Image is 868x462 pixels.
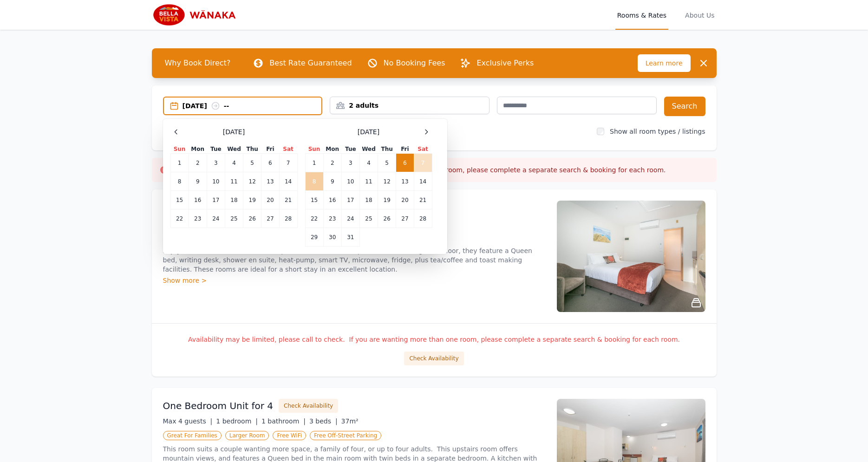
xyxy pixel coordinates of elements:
[378,145,396,154] th: Thu
[207,209,225,228] td: 24
[207,191,225,209] td: 17
[261,417,306,425] span: 1 bathroom |
[359,154,378,172] td: 4
[358,127,379,137] span: [DATE]
[341,172,359,191] td: 10
[396,191,414,209] td: 20
[207,154,225,172] td: 3
[225,431,269,440] span: Larger Room
[163,335,705,344] p: Availability may be limited, please call to check. If you are wanting more than one room, please ...
[243,172,261,191] td: 12
[323,154,341,172] td: 2
[396,145,414,154] th: Fri
[157,54,238,72] span: Why Book Direct?
[269,58,352,69] p: Best Rate Guaranteed
[223,127,245,137] span: [DATE]
[638,54,691,72] span: Learn more
[323,191,341,209] td: 16
[207,145,225,154] th: Tue
[414,154,432,172] td: 7
[305,172,323,191] td: 8
[189,145,207,154] th: Mon
[341,145,359,154] th: Tue
[225,145,243,154] th: Wed
[378,172,396,191] td: 12
[396,209,414,228] td: 27
[261,154,279,172] td: 6
[414,145,432,154] th: Sat
[207,172,225,191] td: 10
[323,228,341,247] td: 30
[189,209,207,228] td: 23
[261,145,279,154] th: Fri
[163,417,213,425] span: Max 4 guests |
[341,191,359,209] td: 17
[305,228,323,247] td: 29
[189,191,207,209] td: 16
[170,191,189,209] td: 15
[163,276,546,285] div: Show more >
[330,101,489,110] div: 2 adults
[305,154,323,172] td: 1
[359,191,378,209] td: 18
[610,128,705,135] label: Show all room types / listings
[414,209,432,228] td: 28
[225,154,243,172] td: 4
[163,399,274,412] h3: One Bedroom Unit for 4
[414,191,432,209] td: 21
[261,209,279,228] td: 27
[163,246,546,274] p: Enjoy mountain views from our Compact Studios. Located upstairs and on the ground floor, they fea...
[323,209,341,228] td: 23
[170,209,189,228] td: 22
[305,191,323,209] td: 15
[396,154,414,172] td: 6
[404,351,463,365] button: Check Availability
[378,154,396,172] td: 5
[279,145,297,154] th: Sat
[261,191,279,209] td: 20
[183,101,322,111] div: [DATE] --
[414,172,432,191] td: 14
[378,191,396,209] td: 19
[261,172,279,191] td: 13
[323,145,341,154] th: Mon
[225,191,243,209] td: 18
[396,172,414,191] td: 13
[216,417,258,425] span: 1 bedroom |
[341,154,359,172] td: 3
[279,191,297,209] td: 21
[279,399,338,413] button: Check Availability
[152,4,241,26] img: Bella Vista Wanaka
[273,431,306,440] span: Free WiFi
[225,209,243,228] td: 25
[359,172,378,191] td: 11
[664,97,705,116] button: Search
[476,58,534,69] p: Exclusive Perks
[305,145,323,154] th: Sun
[341,228,359,247] td: 31
[323,172,341,191] td: 9
[189,172,207,191] td: 9
[225,172,243,191] td: 11
[243,191,261,209] td: 19
[170,154,189,172] td: 1
[384,58,445,69] p: No Booking Fees
[163,431,222,440] span: Great For Families
[359,209,378,228] td: 25
[378,209,396,228] td: 26
[170,172,189,191] td: 8
[243,154,261,172] td: 5
[279,209,297,228] td: 28
[310,431,381,440] span: Free Off-Street Parking
[359,145,378,154] th: Wed
[279,154,297,172] td: 7
[243,209,261,228] td: 26
[309,417,338,425] span: 3 beds |
[305,209,323,228] td: 22
[341,209,359,228] td: 24
[279,172,297,191] td: 14
[341,417,359,425] span: 37m²
[189,154,207,172] td: 2
[170,145,189,154] th: Sun
[243,145,261,154] th: Thu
